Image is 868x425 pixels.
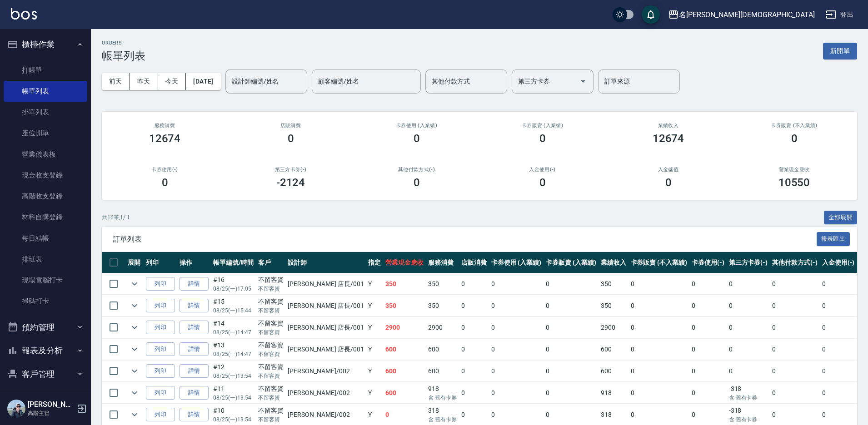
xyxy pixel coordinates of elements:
[689,295,727,316] td: 0
[426,339,459,360] td: 600
[459,295,489,316] td: 0
[599,361,629,382] td: 600
[180,408,209,422] a: 詳情
[276,176,305,189] h3: -2124
[146,408,175,422] button: 列印
[599,339,629,360] td: 600
[146,386,175,400] button: 列印
[544,295,599,316] td: 0
[211,317,256,338] td: #14
[616,167,720,173] h2: 入金儲值
[4,316,87,339] button: 預約管理
[489,273,544,295] td: 0
[113,123,217,128] h3: 服務消費
[146,277,175,291] button: 列印
[4,270,87,291] a: 現場電腦打卡
[366,295,383,316] td: Y
[364,123,469,128] h2: 卡券使用 (入業績)
[383,382,426,404] td: 600
[679,9,815,20] div: 名[PERSON_NAME][DEMOGRAPHIC_DATA]
[256,252,286,273] th: 客戶
[366,273,383,295] td: Y
[820,252,857,273] th: 入金使用(-)
[742,167,846,173] h2: 營業現金應收
[146,342,175,356] button: 列印
[125,252,144,273] th: 展開
[426,382,459,404] td: 918
[4,165,87,186] a: 現金收支登錄
[211,295,256,316] td: #15
[211,361,256,382] td: #12
[629,317,689,338] td: 0
[729,394,768,402] p: 含 舊有卡券
[258,285,284,293] p: 不留客資
[4,102,87,123] a: 掛單列表
[128,342,141,356] button: expand row
[4,33,87,56] button: 櫃檯作業
[414,176,420,189] h3: 0
[727,361,770,382] td: 0
[817,234,850,243] a: 報表匯出
[616,123,720,128] h2: 業績收入
[629,273,689,295] td: 0
[770,273,820,295] td: 0
[177,252,211,273] th: 操作
[689,273,727,295] td: 0
[383,361,426,382] td: 600
[258,319,284,328] div: 不留客資
[817,232,850,246] button: 報表匯出
[239,167,343,173] h2: 第三方卡券(-)
[665,176,672,189] h3: 0
[186,73,220,90] button: [DATE]
[258,415,284,424] p: 不留客資
[489,339,544,360] td: 0
[426,273,459,295] td: 350
[459,361,489,382] td: 0
[158,73,186,90] button: 今天
[727,273,770,295] td: 0
[102,40,145,46] h2: ORDERS
[285,317,366,338] td: [PERSON_NAME] 店長 /001
[4,385,87,409] button: 員工及薪資
[366,382,383,404] td: Y
[820,273,857,295] td: 0
[213,394,254,402] p: 08/25 (一) 13:54
[180,299,209,313] a: 詳情
[213,350,254,358] p: 08/25 (一) 14:47
[727,382,770,404] td: -318
[258,328,284,336] p: 不留客資
[727,295,770,316] td: 0
[383,339,426,360] td: 600
[146,364,175,378] button: 列印
[4,123,87,143] a: 座位開單
[211,252,256,273] th: 帳單編號/時間
[28,400,74,409] h5: [PERSON_NAME]
[213,372,254,380] p: 08/25 (一) 13:54
[428,394,457,402] p: 含 舊有卡券
[629,382,689,404] td: 0
[689,317,727,338] td: 0
[576,74,590,89] button: Open
[130,73,158,90] button: 昨天
[383,252,426,273] th: 營業現金應收
[180,321,209,335] a: 詳情
[128,408,141,421] button: expand row
[4,207,87,227] a: 材料自購登錄
[664,5,818,24] button: 名[PERSON_NAME][DEMOGRAPHIC_DATA]
[102,73,130,90] button: 前天
[770,361,820,382] td: 0
[770,317,820,338] td: 0
[489,252,544,273] th: 卡券使用 (入業績)
[742,123,846,128] h2: 卡券販賣 (不入業績)
[820,382,857,404] td: 0
[128,364,141,378] button: expand row
[770,339,820,360] td: 0
[180,277,209,291] a: 詳情
[544,317,599,338] td: 0
[383,273,426,295] td: 350
[4,249,87,270] a: 排班表
[820,295,857,316] td: 0
[489,317,544,338] td: 0
[642,5,660,24] button: save
[213,415,254,424] p: 08/25 (一) 13:54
